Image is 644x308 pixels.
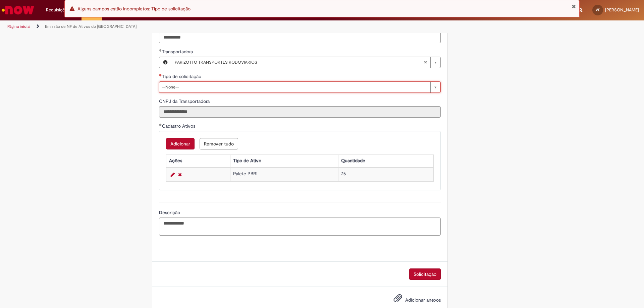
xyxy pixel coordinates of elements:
[77,6,191,12] span: Alguns campos estão incompletos: Tipo de solicitação
[166,138,195,149] button: Add a row for Cadastro Ativos
[176,171,183,179] a: Remover linha 1
[159,74,162,76] span: Necessários
[596,8,600,12] span: VF
[159,209,181,215] span: Descrição
[159,49,162,52] span: Obrigatório Preenchido
[162,82,427,93] span: --None--
[1,3,35,17] img: ServiceNow
[175,57,424,68] span: PARIZOTTO TRANSPORTES RODOVIARIOS
[200,138,238,149] button: Remove all rows for Cadastro Ativos
[7,24,31,29] a: Página inicial
[572,4,576,9] button: Fechar Notificação
[45,24,137,29] a: Emissão de NF de Ativos do [GEOGRAPHIC_DATA]
[159,57,171,68] button: Transportadora, Visualizar este registro PARIZOTTO TRANSPORTES RODOVIARIOS
[605,7,639,13] span: [PERSON_NAME]
[409,268,441,280] button: Solicitação
[169,171,176,179] a: Editar Linha 1
[162,73,203,79] span: Tipo de solicitação
[420,57,430,68] abbr: Limpar campo Transportadora
[159,218,441,236] textarea: Descrição
[162,49,194,55] span: Necessários - Transportadora
[338,168,434,181] td: 26
[162,123,197,129] span: Cadastro Ativos
[230,168,338,181] td: Palete PBR1
[159,106,441,118] input: CNPJ da Transportadora
[46,7,69,13] span: Requisições
[171,57,440,68] a: PARIZOTTO TRANSPORTES RODOVIARIOSLimpar campo Transportadora
[159,123,162,126] span: Obrigatório Preenchido
[159,32,441,43] input: DT
[392,292,404,307] button: Adicionar anexos
[159,98,211,104] span: Somente leitura - CNPJ da Transportadora
[166,155,230,167] th: Ações
[405,297,441,303] span: Adicionar anexos
[5,20,424,33] ul: Trilhas de página
[230,155,338,167] th: Tipo de Ativo
[338,155,434,167] th: Quantidade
